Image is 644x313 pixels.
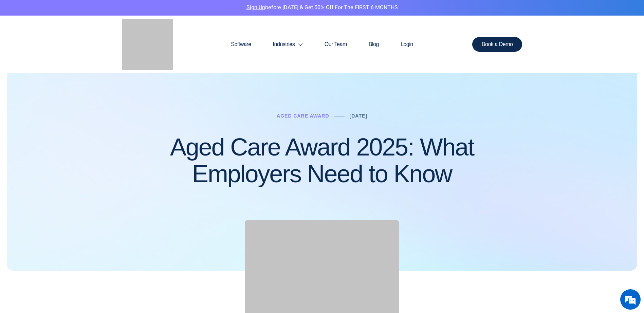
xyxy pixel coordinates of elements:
a: [DATE] [350,113,367,119]
a: Blog [358,28,390,61]
a: Aged Care Award [277,113,329,119]
a: Industries [262,28,314,61]
a: Book a Demo [472,37,522,52]
p: before [DATE] & Get 50% Off for the FIRST 6 MONTHS [5,3,639,12]
a: Login [390,28,424,61]
a: Our Team [314,28,358,61]
a: Software [220,28,262,61]
h1: Aged Care Award 2025: What Employers Need to Know [122,134,522,187]
a: Sign Up [246,3,265,12]
span: Book a Demo [482,42,513,47]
